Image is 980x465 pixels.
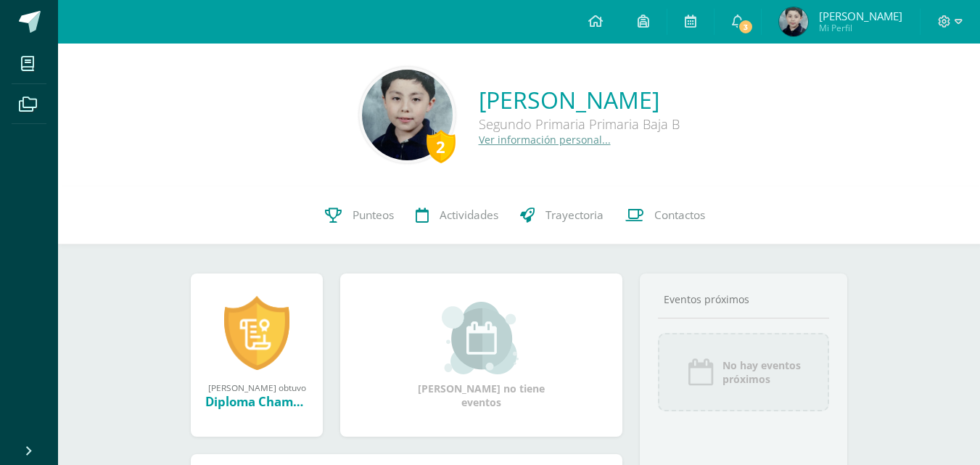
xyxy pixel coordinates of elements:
div: Segundo Primaria Primaria Baja B [479,115,680,133]
a: [PERSON_NAME] [479,84,680,115]
a: Contactos [614,186,716,244]
a: Actividades [405,186,509,244]
div: [PERSON_NAME] no tiene eventos [409,302,554,409]
span: Mi Perfil [819,22,902,34]
img: event_small.png [442,302,521,374]
span: No hay eventos próximos [722,358,801,386]
span: Punteos [353,207,394,223]
a: Trayectoria [509,186,614,244]
a: Punteos [314,186,405,244]
div: Diploma Champagnat [205,393,308,410]
div: [PERSON_NAME] obtuvo [205,382,308,393]
img: ea553ff865e43ccd0154b6e002094d36.png [362,70,453,160]
img: event_icon.png [686,358,715,387]
div: 2 [427,130,456,163]
img: f167dfefd8ce7f6796fc2664580e28db.png [779,7,808,36]
span: [PERSON_NAME] [819,9,902,23]
span: Contactos [654,207,705,223]
div: Eventos próximos [658,292,829,306]
span: Actividades [440,207,498,223]
a: Ver información personal... [479,133,611,147]
span: 3 [738,19,754,35]
span: Trayectoria [545,207,604,223]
